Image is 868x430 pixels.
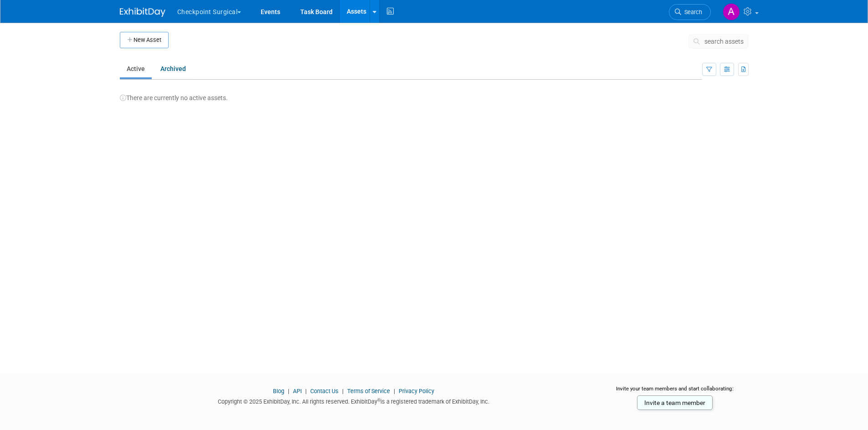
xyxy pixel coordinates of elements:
[120,8,165,17] img: ExhibitDay
[347,388,390,395] a: Terms of Service
[723,3,740,20] img: Ally Thompson
[704,38,744,45] span: search assets
[340,388,346,395] span: |
[669,4,711,20] a: Search
[293,388,302,395] a: API
[377,398,380,403] sup: ®
[681,9,702,15] span: Search
[601,385,749,399] div: Invite your team members and start collaborating:
[688,34,749,49] button: search assets
[120,395,588,406] div: Copyright © 2025 ExhibitDay, Inc. All rights reserved. ExhibitDay is a registered trademark of Ex...
[273,388,284,395] a: Blog
[391,388,397,395] span: |
[120,32,169,48] button: New Asset
[637,395,713,410] a: Invite a team member
[154,60,193,77] a: Archived
[310,388,339,395] a: Contact Us
[286,388,292,395] span: |
[303,388,309,395] span: |
[120,84,749,102] div: There are currently no active assets.
[120,60,152,77] a: Active
[399,388,434,395] a: Privacy Policy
